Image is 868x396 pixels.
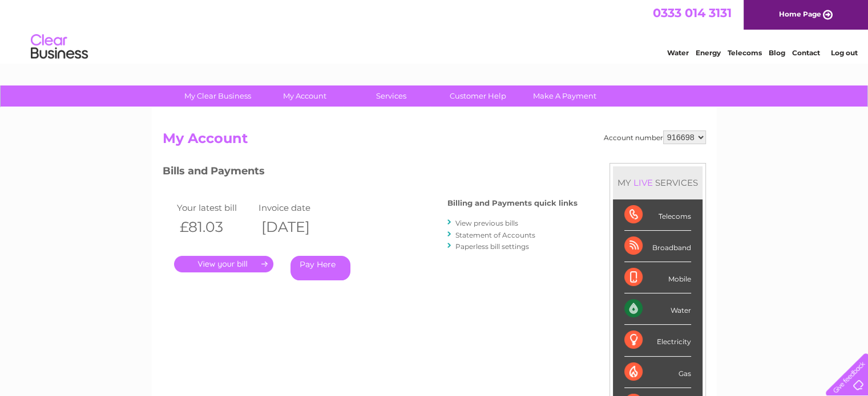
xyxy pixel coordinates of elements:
td: Your latest bill [174,200,256,215]
h2: My Account [163,130,706,152]
a: Blog [769,48,785,57]
div: Telecoms [624,199,691,231]
a: Services [344,85,438,107]
a: Telecoms [728,48,762,57]
a: Make A Payment [518,85,612,107]
a: Water [667,48,689,57]
div: Water [624,293,691,325]
a: 0333 014 3131 [653,6,732,20]
a: Log out [830,48,857,57]
div: Clear Business is a trading name of Verastar Limited (registered in [GEOGRAPHIC_DATA] No. 3667643... [165,6,704,55]
h4: Billing and Payments quick links [447,199,578,207]
a: My Account [257,85,352,107]
th: £81.03 [174,215,256,239]
td: Invoice date [256,200,338,215]
th: [DATE] [256,215,338,239]
a: . [174,256,273,272]
div: Broadband [624,231,691,262]
a: My Clear Business [171,85,265,107]
a: Pay Here [290,256,350,280]
a: Statement of Accounts [455,231,535,239]
div: Mobile [624,262,691,293]
div: Electricity [624,325,691,356]
a: Contact [792,48,820,57]
a: Energy [696,48,721,57]
h3: Bills and Payments [163,163,578,183]
div: LIVE [631,177,655,188]
div: MY SERVICES [613,166,703,199]
div: Account number [604,130,706,144]
a: Customer Help [431,85,525,107]
a: Paperless bill settings [455,242,529,251]
a: View previous bills [455,219,518,227]
img: logo.png [30,30,88,64]
div: Gas [624,357,691,388]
